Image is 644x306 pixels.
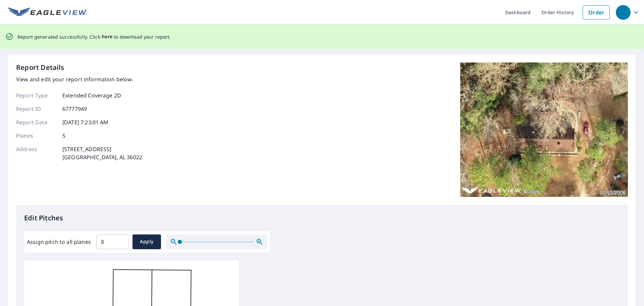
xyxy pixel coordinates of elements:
p: Report Details [16,62,64,73]
button: here [102,33,113,41]
input: 00.0 [96,232,129,251]
img: Top image [460,62,628,197]
p: [DATE] 7:23:01 AM [62,118,109,126]
p: [STREET_ADDRESS] [GEOGRAPHIC_DATA], AL 36022 [62,145,142,161]
p: Edit Pitches [24,213,620,223]
p: 5 [62,132,65,140]
p: Report Type [16,91,56,99]
p: Report generated successfully. Click to download your report. [17,33,171,41]
label: Assign pitch to all planes [27,238,91,246]
img: EV Logo [8,7,87,17]
p: Report Date [16,118,56,126]
span: Apply [138,237,156,246]
a: Order [583,5,610,19]
p: Report ID [16,105,56,113]
p: Planes [16,132,56,140]
p: Extended Coverage 2D [62,91,121,99]
p: View and edit your report information below. [16,75,142,83]
button: Apply [132,234,161,249]
p: Address [16,145,56,161]
p: 67777949 [62,105,87,113]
